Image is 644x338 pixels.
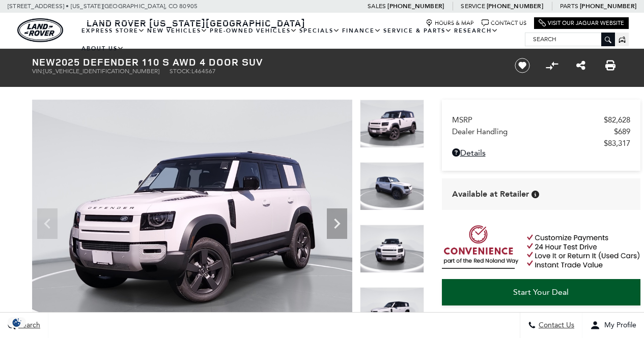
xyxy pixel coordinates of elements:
a: Details [452,148,630,158]
span: Dealer Handling [452,127,614,136]
a: land-rover [17,18,63,42]
span: $83,317 [604,139,630,148]
span: Stock: [170,68,191,75]
button: Open user profile menu [582,313,644,338]
span: Service [461,3,485,10]
a: Dealer Handling $689 [452,127,630,136]
strong: New [32,55,55,69]
a: Pre-Owned Vehicles [209,22,298,40]
img: New 2025 Fuji White Land Rover S image 1 [360,100,424,148]
a: [STREET_ADDRESS] • [US_STATE][GEOGRAPHIC_DATA], CO 80905 [8,3,198,10]
a: Finance [341,22,382,40]
span: MSRP [452,115,604,125]
span: Contact Us [536,321,574,330]
button: Save vehicle [511,57,534,74]
a: [PHONE_NUMBER] [387,2,444,10]
a: New Vehicles [146,22,209,40]
span: Start Your Deal [513,287,569,297]
div: Next [327,208,347,239]
a: Print this New 2025 Defender 110 S AWD 4 Door SUV [605,59,615,72]
a: [PHONE_NUMBER] [487,2,543,10]
a: About Us [80,40,125,57]
input: Search [525,33,614,45]
a: Land Rover [US_STATE][GEOGRAPHIC_DATA] [80,17,312,29]
span: Parts [560,3,578,10]
a: EXPRESS STORE [80,22,146,40]
h1: 2025 Defender 110 S AWD 4 Door SUV [32,56,498,68]
a: Research [453,22,499,40]
img: New 2025 Fuji White Land Rover S image 2 [360,162,424,210]
img: Land Rover [17,18,63,42]
span: $689 [614,127,630,136]
span: Land Rover [US_STATE][GEOGRAPHIC_DATA] [87,17,305,29]
span: Available at Retailer [452,189,529,200]
span: Sales [368,3,386,10]
img: New 2025 Fuji White Land Rover S image 4 [360,287,424,335]
span: L464567 [191,68,216,75]
img: New 2025 Fuji White Land Rover S image 3 [360,225,424,273]
a: Share this New 2025 Defender 110 S AWD 4 Door SUV [576,59,585,72]
span: [US_VEHICLE_IDENTIFICATION_NUMBER] [43,68,159,75]
button: Compare vehicle [544,58,559,73]
a: Start Your Deal [442,279,640,305]
a: Hours & Map [426,19,474,27]
span: $82,628 [604,115,630,125]
a: [PHONE_NUMBER] [580,2,636,10]
span: My Profile [600,321,636,330]
img: Opt-Out Icon [5,317,29,328]
a: Specials [298,22,341,40]
a: Service & Parts [382,22,453,40]
a: $83,317 [452,139,630,148]
a: MSRP $82,628 [452,115,630,125]
section: Click to Open Cookie Consent Modal [5,317,29,328]
a: Visit Our Jaguar Website [539,19,624,27]
a: Contact Us [482,19,526,27]
div: Vehicle is in stock and ready for immediate delivery. Due to demand, availability is subject to c... [531,191,539,198]
span: VIN: [32,68,43,75]
nav: Main Navigation [80,22,525,57]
